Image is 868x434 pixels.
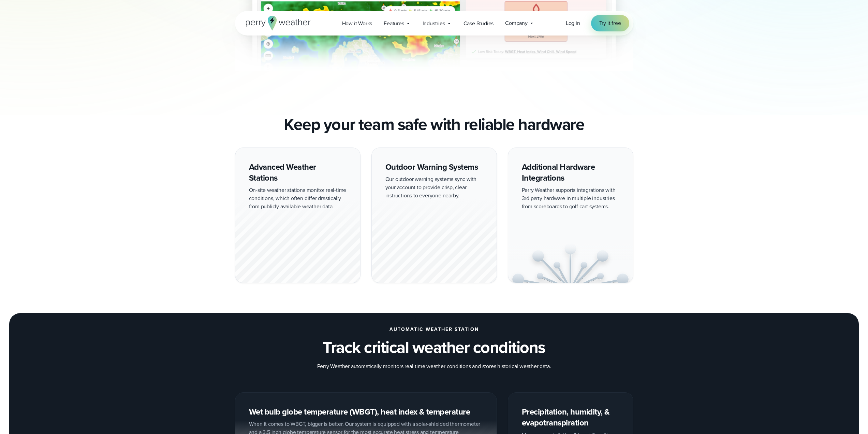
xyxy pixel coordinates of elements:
span: How it Works [342,19,372,28]
h2: Keep your team safe with reliable hardware [284,115,584,134]
span: Industries [423,19,445,28]
a: Log in [566,19,580,27]
h3: Track critical weather conditions [323,338,545,357]
img: Integration-Light.svg [508,243,633,283]
p: Perry Weather automatically monitors real-time weather conditions and stores historical weather d... [317,362,551,370]
span: Features [384,19,404,28]
span: Log in [566,19,580,27]
a: Case Studies [458,16,500,30]
h2: AUTOMATIC WEATHER STATION [389,327,479,332]
a: Try it free [591,15,629,31]
a: How it Works [336,16,378,30]
span: Case Studies [464,19,494,28]
span: Try it free [599,19,621,27]
span: Company [505,19,528,27]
